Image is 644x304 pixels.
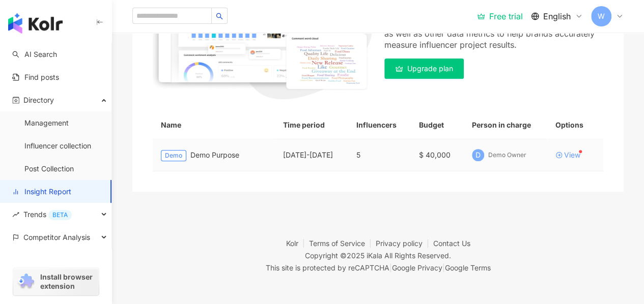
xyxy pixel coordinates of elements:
a: iKala [367,251,382,260]
a: Privacy policy [376,239,433,248]
span: This site is protected by reCAPTCHA [266,262,491,274]
a: chrome extensionInstall browser extension [13,268,99,295]
span: W [598,11,605,22]
div: Demo Owner [488,151,526,160]
span: English [543,11,571,22]
a: searchAI Search [12,49,57,59]
img: logo [8,13,63,34]
div: BETA [48,210,72,220]
a: Insight Report [12,187,71,197]
th: Name [153,111,275,139]
span: search [216,13,223,20]
span: Directory [23,88,54,111]
th: Time period [275,111,348,139]
span: | [442,263,445,272]
a: Find posts [12,72,59,82]
td: $ 40,000 [411,139,464,171]
div: Demo Purpose [161,149,267,161]
a: Google Terms [445,263,491,272]
th: Options [547,111,603,139]
a: Free trial [477,11,523,21]
a: Influencer collection [24,141,91,151]
span: Install browser extension [40,272,96,291]
img: chrome extension [16,273,36,290]
td: 5 [348,139,411,171]
a: View [555,151,580,159]
span: Trends [23,203,72,226]
button: Upgrade plan [384,58,464,79]
div: View [564,151,580,159]
div: Copyright © 2025 All Rights Reserved. [305,251,451,260]
a: Contact Us [433,239,470,248]
a: Google Privacy [392,263,442,272]
a: Upgrade plan [384,58,604,79]
th: Person in charge [464,111,547,139]
span: rise [12,211,19,218]
a: Kolr [286,239,309,248]
span: | [389,263,392,272]
span: Competitor Analysis [23,226,90,249]
span: Upgrade plan [407,65,453,73]
div: [DATE] - [DATE] [283,149,340,161]
span: D [475,149,481,161]
a: Terms of Service [309,239,376,248]
a: Management [24,118,69,128]
a: Post Collection [24,164,74,174]
span: Demo [161,150,186,161]
th: Influencers [348,111,411,139]
th: Budget [411,111,464,139]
